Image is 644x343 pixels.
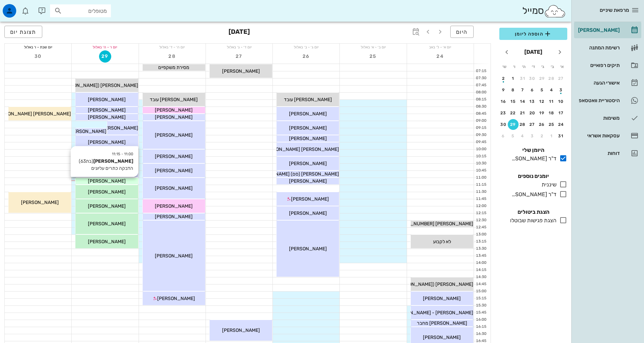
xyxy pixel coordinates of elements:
[556,76,567,81] div: 27
[32,50,44,63] button: 30
[450,26,474,38] button: היום
[233,50,245,63] button: 27
[522,45,545,59] button: [DATE]
[474,104,488,110] div: 08:30
[498,99,509,104] div: 16
[474,168,488,174] div: 10:45
[222,327,260,333] span: [PERSON_NAME]
[517,73,528,84] button: 31
[88,139,126,145] span: [PERSON_NAME]
[536,108,547,118] button: 19
[155,154,193,159] span: [PERSON_NAME]
[474,175,488,181] div: 11:00
[367,50,379,63] button: 25
[474,232,488,237] div: 13:00
[262,146,339,152] span: [PERSON_NAME] [PERSON_NAME]
[32,53,44,59] span: 30
[88,221,126,227] span: [PERSON_NAME]
[300,53,312,59] span: 26
[423,335,461,340] span: [PERSON_NAME]
[556,134,567,138] div: 31
[289,161,327,166] span: [PERSON_NAME]
[498,131,509,141] button: 6
[600,7,629,13] span: מרפאת שיניים
[498,111,509,115] div: 23
[20,5,24,9] span: תג
[539,61,547,72] th: ג׳
[474,75,488,81] div: 07:30
[508,96,519,107] button: 15
[577,63,620,68] div: תיקים רפואיים
[508,85,519,95] button: 8
[474,260,488,266] div: 14:00
[508,99,519,104] div: 15
[88,114,126,120] span: [PERSON_NAME]
[474,182,488,188] div: 11:15
[556,122,567,127] div: 24
[527,96,538,107] button: 13
[558,61,567,72] th: א׳
[474,267,488,273] div: 14:15
[474,111,488,117] div: 08:45
[474,203,488,209] div: 12:00
[289,136,327,141] span: [PERSON_NAME]
[501,46,513,58] button: חודש הבא
[517,108,528,118] button: 21
[536,85,547,95] button: 5
[507,216,556,225] div: הצגת פגישות שבוטלו
[574,128,641,144] a: עסקאות אשראי
[166,53,178,59] span: 28
[505,30,562,38] span: הוספה ליומן
[577,115,620,121] div: משימות
[544,4,566,18] img: SmileCloud logo
[546,134,557,138] div: 1
[474,239,488,245] div: 13:15
[539,181,556,189] div: שיננית
[577,133,620,138] div: עסקאות אשראי
[556,119,567,130] button: 24
[546,73,557,84] button: 28
[499,172,567,180] h4: יומנים נוספים
[546,111,557,115] div: 18
[519,61,528,72] th: ה׳
[289,125,327,131] span: [PERSON_NAME]
[577,27,620,33] div: [PERSON_NAME]
[88,178,126,184] span: [PERSON_NAME]
[474,154,488,159] div: 10:15
[536,119,547,130] button: 26
[546,85,557,95] button: 4
[474,139,488,145] div: 09:45
[546,76,557,81] div: 28
[508,122,519,127] div: 29
[474,68,488,74] div: 07:15
[574,22,641,38] a: [PERSON_NAME]
[527,131,538,141] button: 3
[577,98,620,103] div: היסטוריית וואטסאפ
[233,53,245,59] span: 27
[155,203,193,209] span: [PERSON_NAME]
[527,111,538,115] div: 20
[577,80,620,86] div: אישורי הגעה
[474,289,488,294] div: 15:00
[166,50,178,63] button: 28
[536,88,547,92] div: 5
[517,122,528,127] div: 28
[474,246,488,252] div: 13:30
[508,119,519,130] button: 29
[474,161,488,166] div: 10:30
[509,155,556,163] div: ד"ר [PERSON_NAME]
[474,132,488,138] div: 09:30
[527,73,538,84] button: 30
[474,317,488,323] div: 16:00
[527,122,538,127] div: 27
[556,99,567,104] div: 10
[527,134,538,138] div: 3
[498,85,509,95] button: 9
[474,324,488,330] div: 16:15
[508,76,519,81] div: 1
[556,131,567,141] button: 31
[548,61,557,72] th: ב׳
[498,134,509,138] div: 6
[499,146,567,154] h4: היומן שלי
[574,57,641,73] a: תיקים רפואיים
